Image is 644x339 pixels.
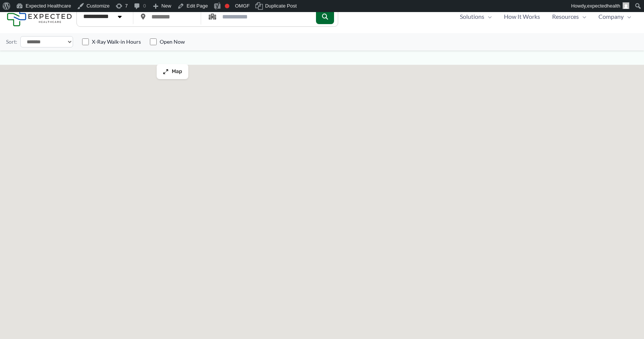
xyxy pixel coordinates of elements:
span: Resources [552,11,579,22]
label: Open Now [160,38,185,46]
label: Sort: [6,37,17,47]
a: SolutionsMenu Toggle [454,11,498,22]
img: Expected Healthcare Logo - side, dark font, small [7,7,72,26]
span: expectedhealth [587,3,620,9]
div: Focus keyphrase not set [225,4,229,8]
label: X-Ray Walk-in Hours [92,38,141,46]
span: Solutions [460,11,484,22]
a: How It Works [498,11,546,22]
img: Maximize [163,69,169,75]
a: CompanyMenu Toggle [592,11,637,22]
a: ResourcesMenu Toggle [546,11,592,22]
span: Menu Toggle [484,11,492,22]
span: Menu Toggle [579,11,586,22]
span: How It Works [504,11,540,22]
span: Company [598,11,624,22]
button: Map [157,64,188,79]
span: Map [172,69,182,75]
span: Menu Toggle [624,11,631,22]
